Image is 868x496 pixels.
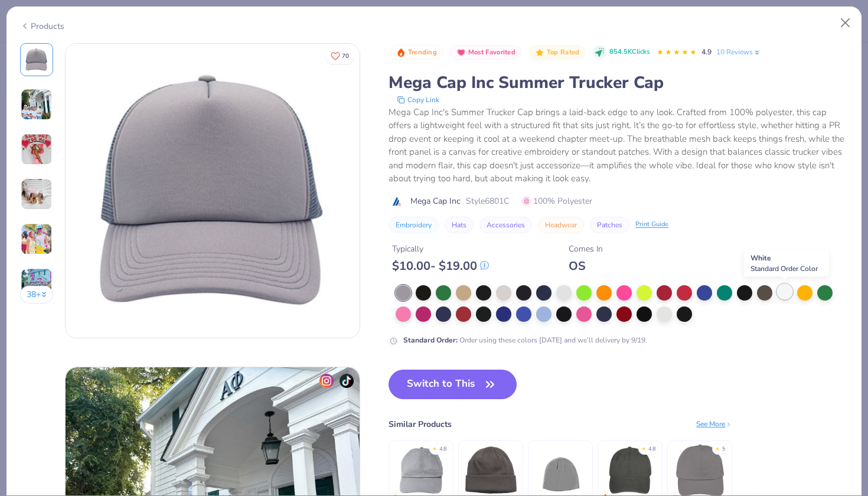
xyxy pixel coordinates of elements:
img: User generated content [21,268,53,300]
div: 4.9 Stars [657,43,697,62]
div: 5 [722,445,725,453]
img: Most Favorited sort [456,48,466,57]
button: Patches [590,217,629,233]
div: OS [569,259,603,273]
img: User generated content [21,223,53,255]
button: Switch to This [389,370,517,399]
div: Typically [392,243,489,255]
button: Badge Button [390,45,443,60]
button: Hats [445,217,474,233]
div: 4.8 [648,445,655,453]
button: copy to clipboard [393,94,443,106]
a: 10 Reviews [716,47,761,57]
button: Headwear [538,217,584,233]
button: Close [834,12,857,34]
img: User generated content [21,89,53,120]
span: 100% Polyester [522,195,592,207]
div: See More [696,419,732,429]
div: ★ [641,445,646,450]
div: ★ [432,445,437,450]
img: Top Rated sort [535,48,544,57]
div: White [744,250,830,277]
button: Badge Button [450,45,521,60]
span: 854.5K Clicks [609,47,650,57]
img: User generated content [21,133,53,165]
strong: Standard Order : [403,335,458,345]
img: User generated content [21,178,53,210]
span: Mega Cap Inc [410,195,460,207]
span: Most Favorited [468,49,515,56]
button: Like [325,47,354,64]
img: brand logo [389,197,404,206]
span: Trending [408,49,437,56]
img: Front [22,45,51,74]
img: Trending sort [396,48,406,57]
span: Style 6801C [466,195,509,207]
span: Top Rated [547,49,580,56]
img: tiktok-icon.png [340,374,354,388]
img: insta-icon.png [319,374,334,388]
div: $ 10.00 - $ 19.00 [392,259,489,273]
div: Print Guide [635,220,668,230]
span: 70 [342,53,349,59]
div: ★ [715,445,720,450]
button: Badge Button [528,45,585,60]
div: Comes In [569,243,603,255]
div: Similar Products [389,418,452,430]
div: Products [20,20,64,32]
span: Standard Order Color [750,264,818,273]
div: Mega Cap Inc Summer Trucker Cap [389,71,848,94]
button: 38+ [20,286,54,304]
span: 4.9 [701,47,712,57]
div: 4.8 [439,445,446,453]
button: Embroidery [389,217,439,233]
div: Mega Cap Inc's Summer Trucker Cap brings a laid-back edge to any look. Crafted from 100% polyeste... [389,106,848,185]
img: Front [66,44,360,338]
div: Order using these colors [DATE] and we’ll delivery by 9/19. [403,335,647,345]
button: Accessories [479,217,532,233]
